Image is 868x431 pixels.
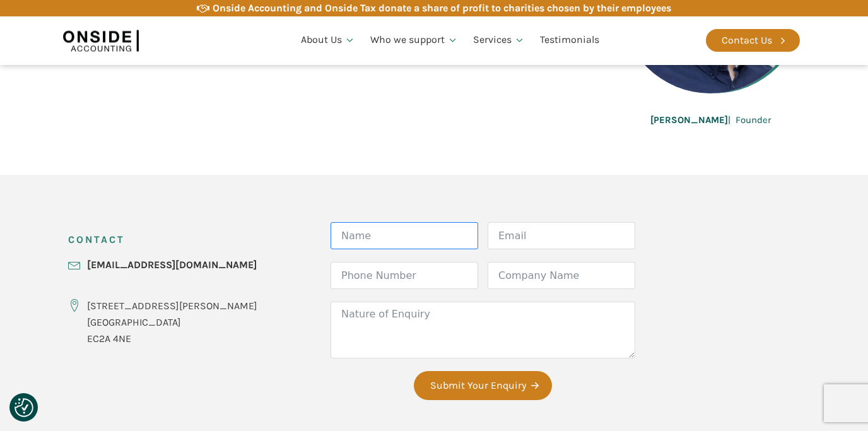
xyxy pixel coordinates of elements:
button: Submit Your Enquiry [414,371,552,400]
a: Who we support [363,19,466,62]
textarea: Nature of Enquiry [331,302,635,358]
input: Email [488,222,635,249]
button: Consent Preferences [15,398,33,417]
input: Name [331,222,478,249]
a: [EMAIL_ADDRESS][DOMAIN_NAME] [87,257,257,273]
a: Services [466,19,532,62]
a: About Us [293,19,363,62]
b: [PERSON_NAME] [650,114,728,126]
img: Revisit consent button [15,398,33,417]
input: Phone Number [331,262,478,289]
div: Contact Us [722,32,772,49]
div: [STREET_ADDRESS][PERSON_NAME] [GEOGRAPHIC_DATA] EC2A 4NE [87,298,257,346]
a: Contact Us [706,29,800,52]
a: Testimonials [532,19,607,62]
div: | Founder [650,112,771,127]
h3: CONTACT [68,222,125,257]
img: Onside Accounting [63,26,139,55]
input: Company Name [488,262,635,289]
